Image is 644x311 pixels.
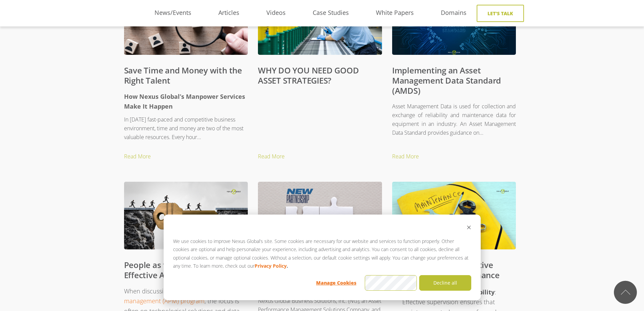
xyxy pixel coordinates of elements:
img: Nexus Global and TTS Announce Partnership for Operational Excellence [258,182,382,251]
a: Let's Talk [477,5,524,22]
div: Cookie banner [164,215,481,300]
a: Articles [205,8,253,18]
a: Domains [427,8,480,18]
button: Accept all [365,275,417,291]
a: News/Events [141,8,205,18]
button: Manage Cookies [310,275,362,291]
a: White Papers [362,8,427,18]
img: People as the Key to an Effective APM Program: [124,182,248,251]
a: Implementing an Asset Management Data Standard (AMDS) [392,65,501,96]
a: Read More [124,152,258,162]
img: Ten Hallmarks of Effective Supervision of Maintenance [392,182,516,251]
p: We use cookies to improve Nexus Global’s site. Some cookies are necessary for our website and ser... [173,237,471,270]
strong: . [287,262,288,270]
a: Case Studies [299,8,362,18]
button: Decline all [419,275,471,291]
a: Read More [392,152,526,162]
a: Videos [253,8,299,18]
a: WHY DO YOU NEED GOOD ASSET STRATEGIES? [258,65,359,86]
p: In [DATE] fast-paced and competitive business environment, time and money are two of the most val... [124,115,248,142]
a: People as the Key to an Effective APM Program: [124,259,215,281]
button: Dismiss cookie banner [467,224,471,232]
p: Asset Management Data is used for collection and exchange of reliability and maintenance data for... [392,102,516,137]
strong: How Nexus Global’s Manpower Services Make It Happen [124,92,245,111]
a: Save Time and Money with the Right Talent [124,65,242,86]
a: Read More [258,152,392,162]
a: Privacy Policy [255,262,287,270]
